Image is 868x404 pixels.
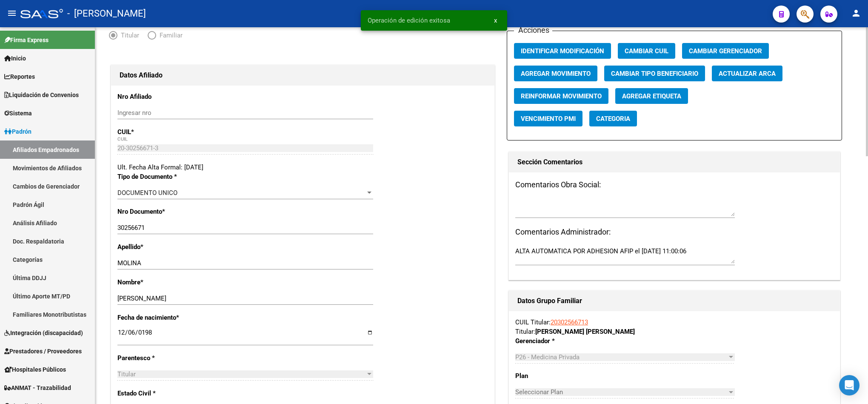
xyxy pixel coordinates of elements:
[67,4,146,23] span: - [PERSON_NAME]
[515,336,611,346] p: Gerenciador *
[4,90,79,100] span: Liquidación de Convenios
[515,318,834,336] div: CUIL Titular: Titular:
[514,111,582,126] button: Vencimiento PMI
[117,242,228,252] p: Apellido
[517,294,831,308] h1: Datos Grupo Familiar
[589,111,637,126] button: Categoria
[4,365,66,374] span: Hospitales Públicos
[622,92,681,100] span: Agregar Etiqueta
[4,347,82,356] span: Prestadores / Proveedores
[4,54,26,63] span: Inicio
[514,66,597,81] button: Agregar Movimiento
[515,371,611,381] p: Plan
[515,179,834,191] h3: Comentarios Obra Social:
[4,328,83,338] span: Integración (discapacidad)
[117,189,177,197] span: DOCUMENTO UNICO
[615,88,688,104] button: Agregar Etiqueta
[611,70,698,77] span: Cambiar Tipo Beneficiario
[514,43,611,59] button: Identificar Modificación
[494,17,497,24] span: x
[4,383,71,393] span: ANMAT - Trazabilidad
[117,389,228,398] p: Estado Civil *
[117,163,488,172] div: Ult. Fecha Alta Formal: [DATE]
[117,353,228,363] p: Parentesco *
[4,35,49,45] span: Firma Express
[4,127,31,136] span: Padrón
[514,24,552,36] h3: Acciones
[521,92,602,100] span: Reinformar Movimiento
[117,313,228,322] p: Fecha de nacimiento
[839,375,859,395] div: Open Intercom Messenger
[117,370,136,378] span: Titular
[7,8,17,18] mat-icon: menu
[109,33,191,41] mat-radio-group: Elija una opción
[618,43,675,59] button: Cambiar CUIL
[551,318,588,326] a: 20302566713
[156,31,183,40] span: Familiar
[682,43,769,59] button: Cambiar Gerenciador
[712,66,782,81] button: Actualizar ARCA
[117,127,228,137] p: CUIL
[515,388,727,396] span: Seleccionar Plan
[517,155,831,169] h1: Sección Comentarios
[120,69,486,82] h1: Datos Afiliado
[4,72,35,81] span: Reportes
[719,70,776,77] span: Actualizar ARCA
[487,13,504,28] button: x
[514,88,608,104] button: Reinformar Movimiento
[515,353,580,361] span: P26 - Medicina Privada
[368,16,450,25] span: Operación de edición exitosa
[689,47,762,55] span: Cambiar Gerenciador
[625,47,668,55] span: Cambiar CUIL
[851,8,861,18] mat-icon: person
[117,31,139,40] span: Titular
[521,70,591,77] span: Agregar Movimiento
[4,109,32,118] span: Sistema
[596,115,630,123] span: Categoria
[117,92,228,101] p: Nro Afiliado
[117,207,228,216] p: Nro Documento
[521,47,604,55] span: Identificar Modificación
[535,328,635,335] strong: [PERSON_NAME] [PERSON_NAME]
[117,278,228,287] p: Nombre
[521,115,576,123] span: Vencimiento PMI
[117,172,228,181] p: Tipo de Documento *
[515,226,834,238] h3: Comentarios Administrador:
[604,66,705,81] button: Cambiar Tipo Beneficiario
